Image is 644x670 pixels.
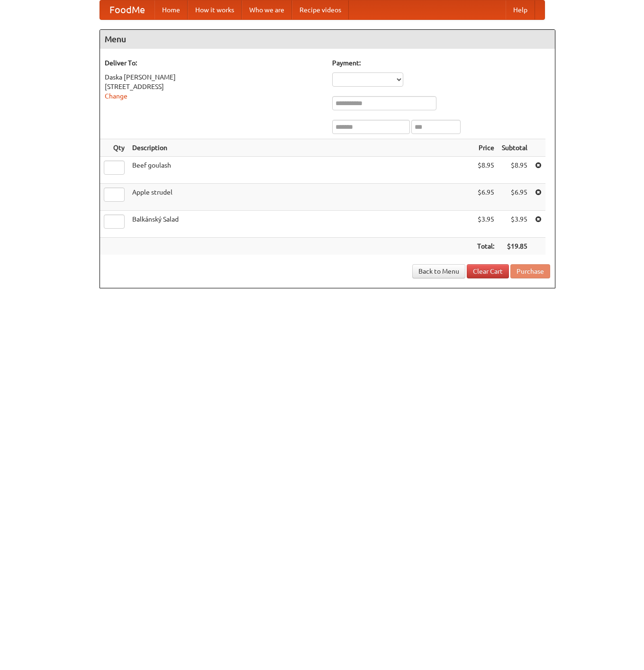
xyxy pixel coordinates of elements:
[128,184,473,211] td: Apple strudel
[473,238,498,255] th: Total:
[105,82,323,91] div: [STREET_ADDRESS]
[105,58,323,68] h5: Deliver To:
[100,30,555,49] h4: Menu
[105,72,323,82] div: Daska [PERSON_NAME]
[473,157,498,184] td: $8.95
[473,184,498,211] td: $6.95
[473,211,498,238] td: $3.95
[498,238,531,255] th: $19.85
[506,0,535,19] a: Help
[412,264,465,278] a: Back to Menu
[128,211,473,238] td: Balkánský Salad
[467,264,509,278] a: Clear Cart
[128,157,473,184] td: Beef goulash
[154,0,188,19] a: Home
[128,139,473,157] th: Description
[292,0,349,19] a: Recipe videos
[100,0,154,19] a: FoodMe
[100,139,128,157] th: Qty
[510,264,550,278] button: Purchase
[332,58,550,68] h5: Payment:
[498,139,531,157] th: Subtotal
[105,92,127,100] a: Change
[498,211,531,238] td: $3.95
[498,157,531,184] td: $8.95
[473,139,498,157] th: Price
[242,0,292,19] a: Who we are
[188,0,242,19] a: How it works
[498,184,531,211] td: $6.95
